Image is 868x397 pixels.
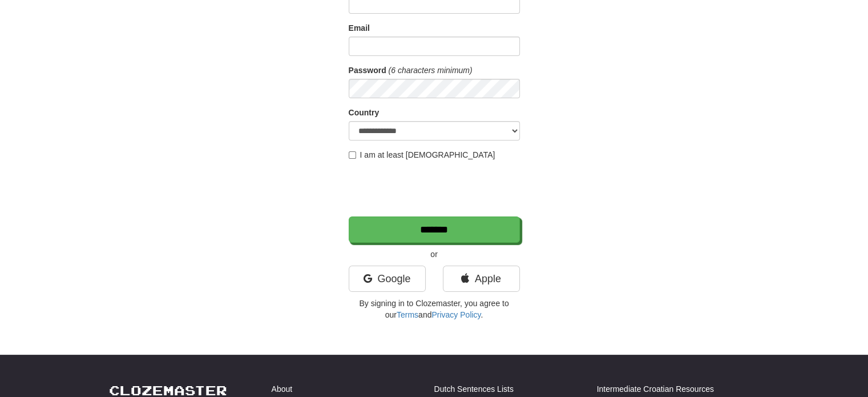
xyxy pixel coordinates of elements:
[434,383,514,395] a: Dutch Sentences Lists
[349,151,356,159] input: I am at least [DEMOGRAPHIC_DATA]
[349,149,495,161] label: I am at least [DEMOGRAPHIC_DATA]
[349,266,426,292] a: Google
[389,66,473,75] em: (6 characters minimum)
[349,22,370,34] label: Email
[349,166,522,211] iframe: reCAPTCHA
[431,310,481,319] a: Privacy Policy
[349,107,380,118] label: Country
[349,248,520,260] p: or
[272,383,293,395] a: About
[597,383,714,395] a: Intermediate Croatian Resources
[397,310,418,319] a: Terms
[443,266,520,292] a: Apple
[349,298,520,320] p: By signing in to Clozemaster, you agree to our and .
[349,65,386,76] label: Password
